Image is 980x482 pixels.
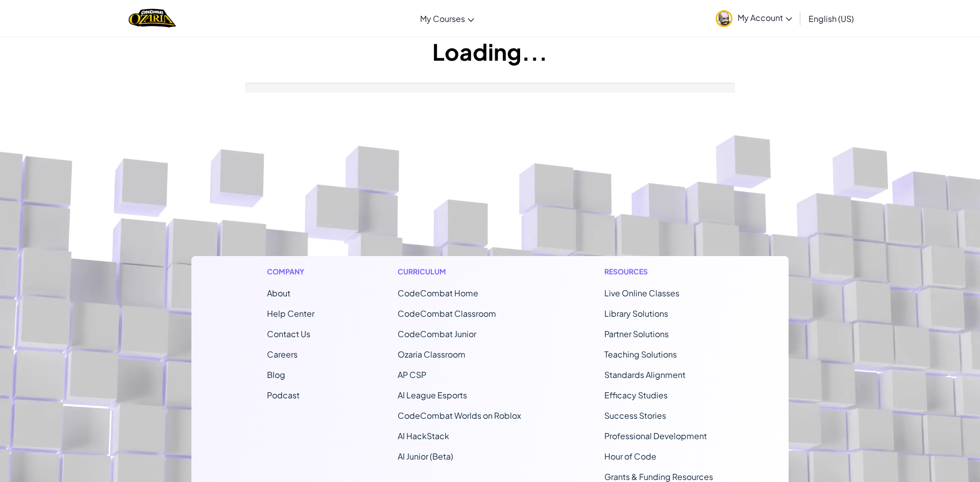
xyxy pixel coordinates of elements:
span: CodeCombat Home [398,288,478,298]
a: AI League Esports [398,390,467,400]
a: My Courses [415,5,479,32]
a: Ozaria Classroom [398,349,465,360]
a: Standards Alignment [604,369,685,380]
a: Careers [267,349,298,360]
span: English (US) [808,13,854,24]
a: AI Junior (Beta) [398,451,453,462]
h1: Company [267,266,314,277]
img: Home [129,8,176,29]
h1: Curriculum [398,266,521,277]
a: CodeCombat Classroom [398,308,496,319]
a: Blog [267,369,285,380]
a: About [267,288,290,298]
h1: Resources [604,266,713,277]
img: avatar [716,10,732,27]
a: Success Stories [604,410,666,421]
span: Contact Us [267,328,310,339]
a: Partner Solutions [604,328,669,339]
a: Library Solutions [604,308,668,319]
a: Teaching Solutions [604,349,677,360]
a: English (US) [803,5,859,32]
a: Podcast [267,390,300,400]
a: AI HackStack [398,430,449,441]
span: My Account [738,12,792,23]
a: AP CSP [398,369,426,380]
a: Grants & Funding Resources [604,471,713,482]
a: CodeCombat Worlds on Roblox [398,410,521,421]
a: Efficacy Studies [604,390,668,400]
span: My Courses [420,13,465,24]
a: Live Online Classes [604,288,679,298]
a: Hour of Code [604,451,656,462]
a: Ozaria by CodeCombat logo [129,8,176,29]
a: CodeCombat Junior [398,328,476,339]
a: Help Center [267,308,314,319]
a: My Account [710,2,797,34]
a: Professional Development [604,430,707,441]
